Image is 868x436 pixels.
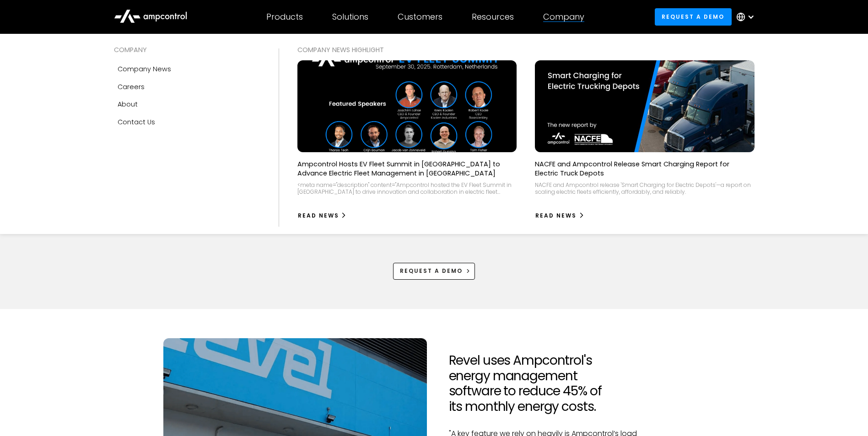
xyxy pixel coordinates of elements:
[298,212,339,220] div: Read News
[400,267,463,275] div: Request a demo
[297,181,517,196] div: <meta name="description" content="Ampcontrol hosted the EV Fleet Summit in [GEOGRAPHIC_DATA] to d...
[472,12,514,22] div: Resources
[332,12,368,22] div: Solutions
[535,160,755,178] p: NACFE and Ampcontrol Release Smart Charging Report for Electric Truck Depots
[297,45,755,55] div: COMPANY NEWS Highlight
[535,212,577,220] div: Read News
[655,8,732,25] a: Request a demo
[118,82,145,92] div: Careers
[266,12,303,22] div: Products
[114,113,260,131] a: Contact Us
[114,78,260,96] a: Careers
[543,12,584,22] div: Company
[114,45,260,55] div: COMPANY
[114,60,260,78] a: Company news
[535,181,755,196] div: NACFE and Ampcontrol release 'Smart Charging for Electric Depots'—a report on scaling electric fl...
[393,263,475,280] a: Request a demo
[449,353,645,414] h2: Revel uses Ampcontrol's energy management software to reduce 45% of its monthly energy costs.
[398,12,442,22] div: Customers
[118,64,171,74] div: Company news
[114,96,260,113] a: About
[297,160,517,178] p: Ampcontrol Hosts EV Fleet Summit in [GEOGRAPHIC_DATA] to Advance Electric Fleet Management in [GE...
[297,208,347,223] a: Read News
[535,208,585,223] a: Read News
[118,99,138,109] div: About
[118,117,155,127] div: Contact Us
